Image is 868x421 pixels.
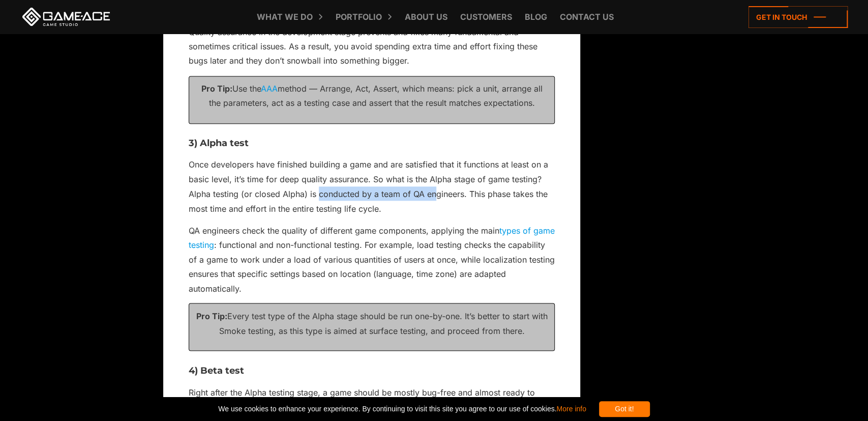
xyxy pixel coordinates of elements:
[599,401,650,417] div: Got it!
[194,308,549,338] p: Every test type of the Alpha stage should be run one-by-one. It’s better to start with Smoke test...
[218,401,586,417] span: We use cookies to enhance your experience. By continuing to visit this site you agree to our use ...
[556,405,586,413] a: More info
[201,83,232,94] strong: Pro Tip:
[261,83,278,94] a: AAA
[189,25,555,68] p: Quality assurance in the development stage prevents and fixes many fundamental and sometimes crit...
[189,138,555,149] h3: 3) Alpha test
[196,311,227,321] strong: Pro Tip:
[194,81,549,110] p: Use the method — Arrange, Act, Assert, which means: pick a unit, arrange all the parameters, act ...
[189,157,555,215] p: Once developers have finished building a game and are satisfied that it functions at least on a b...
[189,366,555,376] h3: 4) Beta test
[189,223,555,295] p: QA engineers check the quality of different game components, applying the main : functional and n...
[749,6,848,28] a: Get in touch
